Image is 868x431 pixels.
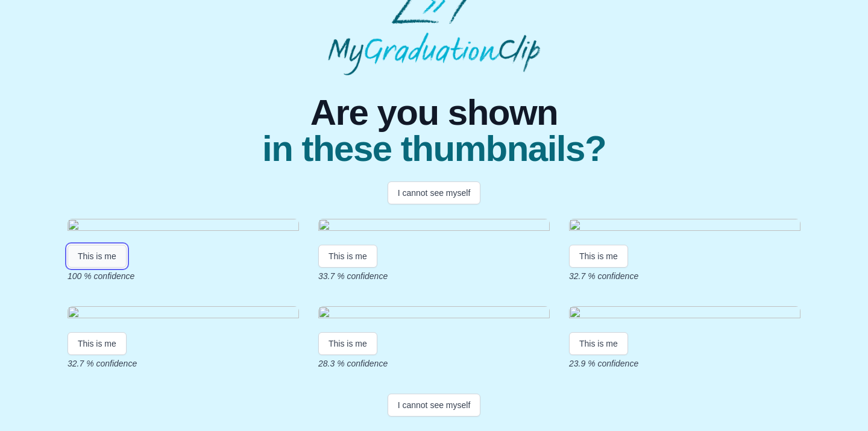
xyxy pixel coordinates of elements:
img: c059b499430e38f95f8c24252e4db39aefb032e0.gif [569,219,800,235]
button: I cannot see myself [388,181,481,204]
span: in these thumbnails? [262,131,606,167]
button: This is me [68,332,127,355]
img: 30f5ec966c5c60e801f9a709a40060928b77f8c8.gif [68,219,299,235]
p: 33.7 % confidence [318,270,550,282]
img: b732426a943a80e8ad96dac98cce01224e10565e.gif [68,306,299,322]
button: This is me [68,245,127,268]
p: 28.3 % confidence [318,357,550,370]
span: Are you shown [262,95,606,131]
p: 23.9 % confidence [569,357,800,370]
p: 32.7 % confidence [68,357,299,370]
p: 100 % confidence [68,270,299,282]
button: This is me [569,245,628,268]
img: aac346cf7cf6f36bd9d2210f495e18aae71cbab0.gif [318,306,550,322]
p: 32.7 % confidence [569,270,800,282]
button: This is me [318,245,377,268]
button: I cannot see myself [388,394,481,417]
img: b059e2a4c1b81fd41b11b5cf4ab26db2fd2eecfa.gif [318,219,550,235]
button: This is me [318,332,377,355]
button: This is me [569,332,628,355]
img: bb3e7caffa68574491e48f3c97dd21f973ebb963.gif [569,306,800,322]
